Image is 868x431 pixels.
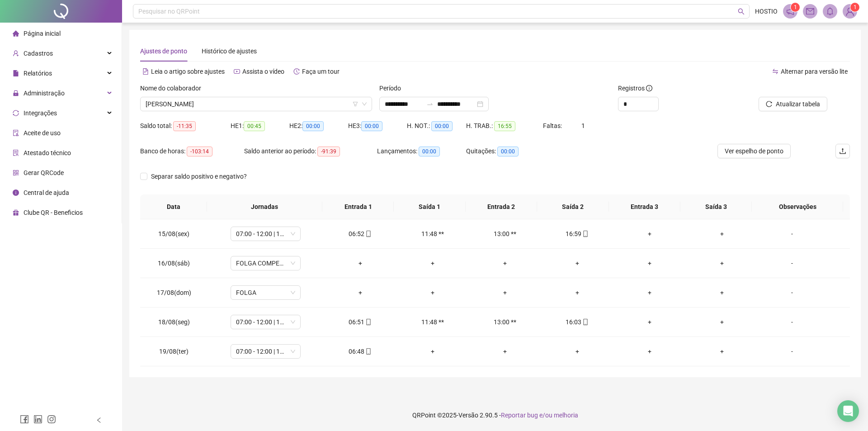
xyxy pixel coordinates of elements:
[466,194,537,219] th: Entrada 2
[317,147,340,156] span: -91:39
[752,194,843,219] th: Observações
[466,146,555,156] div: Quitações:
[786,7,794,15] span: notification
[765,317,819,327] div: -
[24,189,69,196] span: Central de ajuda
[122,399,868,431] footer: QRPoint © 2025 - 2.90.5 -
[140,47,187,55] span: Ajustes de ponto
[725,146,783,156] span: Ver espelho de ponto
[331,258,389,268] div: +
[826,7,834,15] span: bell
[837,400,859,422] div: Open Intercom Messenger
[187,147,212,156] span: -103:14
[151,68,225,75] span: Leia o artigo sobre ajustes
[302,121,324,131] span: 00:00
[759,97,827,111] button: Atualizar tabela
[158,260,190,267] span: 16/08(sáb)
[13,90,19,96] span: lock
[231,121,289,131] div: HE 1:
[476,258,534,268] div: +
[806,7,814,15] span: mail
[244,121,265,131] span: 00:45
[146,97,367,111] span: ANDREIA SABRINA DA SILVA SOUZA
[293,68,300,75] span: history
[158,230,189,237] span: 15/08(sex)
[693,317,751,327] div: +
[581,319,589,325] span: mobile
[13,150,19,156] span: solution
[839,147,846,155] span: upload
[331,229,389,239] div: 06:52
[537,194,609,219] th: Saída 2
[331,288,389,298] div: +
[404,258,462,268] div: +
[548,288,606,298] div: +
[476,346,534,356] div: +
[24,169,64,176] span: Gerar QRCode
[173,121,196,131] span: -11:35
[680,194,752,219] th: Saída 3
[621,258,679,268] div: +
[24,209,83,216] span: Clube QR - Beneficios
[548,258,606,268] div: +
[140,146,244,156] div: Banco de horas:
[289,121,348,131] div: HE 2:
[854,4,857,10] span: 1
[157,289,191,296] span: 17/08(dom)
[13,130,19,136] span: audit
[850,3,859,12] sup: Atualize o seu contato no menu Meus Dados
[236,286,295,299] span: FOLGA
[13,70,19,76] span: file
[426,100,434,108] span: swap-right
[33,415,42,424] span: linkedin
[13,110,19,116] span: sync
[361,121,382,131] span: 00:00
[548,317,606,327] div: 16:03
[244,146,377,156] div: Saldo anterior ao período:
[140,194,207,219] th: Data
[24,149,71,156] span: Atestado técnico
[494,121,515,131] span: 16:55
[236,315,295,329] span: 07:00 - 12:00 | 13:00 - 16:10
[693,229,751,239] div: +
[24,90,65,97] span: Administração
[717,144,791,158] button: Ver espelho de ponto
[618,83,652,93] span: Registros
[404,346,462,356] div: +
[362,101,367,107] span: down
[24,70,52,77] span: Relatórios
[404,288,462,298] div: +
[621,317,679,327] div: +
[765,346,819,356] div: -
[236,345,295,358] span: 07:00 - 12:00 | 13:00 - 16:10
[364,319,372,325] span: mobile
[207,194,322,219] th: Jornadas
[13,209,19,216] span: gift
[759,202,835,212] span: Observações
[24,129,61,137] span: Aceite de uso
[24,50,53,57] span: Cadastros
[234,68,240,75] span: youtube
[497,147,519,156] span: 00:00
[348,121,407,131] div: HE 3:
[431,121,453,131] span: 00:00
[738,8,745,15] span: search
[843,5,857,18] img: 41758
[765,258,819,268] div: -
[765,229,819,239] div: -
[364,348,372,355] span: mobile
[13,189,19,196] span: info-circle
[772,68,778,75] span: swap
[242,68,284,75] span: Assista o vídeo
[548,229,606,239] div: 16:59
[646,85,652,91] span: info-circle
[755,6,778,16] span: HOSTIO
[693,288,751,298] div: +
[693,258,751,268] div: +
[13,30,19,37] span: home
[466,121,543,131] div: H. TRAB.:
[142,68,149,75] span: file-text
[96,417,102,423] span: left
[353,101,358,107] span: filter
[581,231,589,237] span: mobile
